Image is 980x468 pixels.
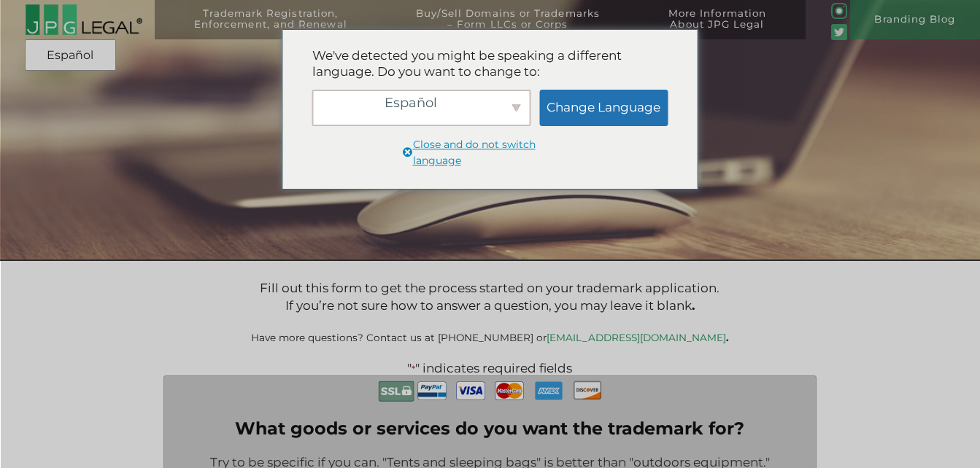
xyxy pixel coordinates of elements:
b: . [726,332,729,343]
b: . [692,298,695,313]
a: [EMAIL_ADDRESS][DOMAIN_NAME] [547,332,726,343]
span: Close and do not switch language [413,137,579,168]
span: Close and do not switch language [401,145,413,163]
img: Discover [573,376,602,404]
div: We've detected you might be speaking a different language. Do you want to change to: [312,48,668,79]
p: " " indicates required fields [128,361,853,375]
img: Twitter_Social_Icon_Rounded_Square_Color-mid-green3-90.png [831,24,847,40]
div: Español [312,90,531,126]
img: MasterCard [495,376,524,405]
a: Trademark Registration,Enforcement, and Renewal [165,8,377,47]
a: Buy/Sell Domains or Trademarks– Form LLCs or Corps [386,8,629,47]
img: PayPal [417,376,447,405]
img: glyph-logo_May2016-green3-90.png [831,3,847,19]
a: Español [29,42,112,69]
a: Close and do not switch language [401,137,579,171]
label: What goods or services do you want the trademark for? [210,418,770,439]
img: 2016-logo-black-letters-3-r.png [25,4,142,36]
a: More InformationAbout JPG Legal [639,8,796,47]
p: Fill out this form to get the process started on your trademark application. If you’re not sure h... [255,280,725,314]
img: Visa [456,376,485,405]
a: Change Language [539,90,668,126]
img: Secure Payment with SSL [378,376,414,406]
img: AmEx [534,376,563,405]
small: Have more questions? Contact us at [PHONE_NUMBER] or [251,332,729,343]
